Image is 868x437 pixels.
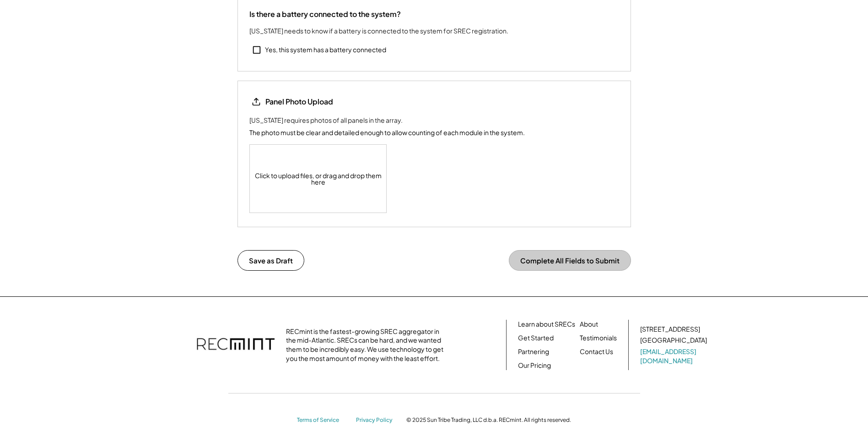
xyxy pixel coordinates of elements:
[249,115,403,125] div: [US_STATE] requires photos of all panels in the array.
[518,320,575,329] a: Learn about SRECs
[250,145,387,213] div: Click to upload files, or drag and drop them here
[265,97,333,107] div: Panel Photo Upload
[640,325,700,334] div: [STREET_ADDRESS]
[286,327,448,363] div: RECmint is the fastest-growing SREC aggregator in the mid-Atlantic. SRECs can be hard, and we wan...
[406,416,571,424] div: © 2025 Sun Tribe Trading, LLC d.b.a. RECmint. All rights reserved.
[518,333,554,343] a: Get Started
[197,329,275,361] img: recmint-logotype%403x.png
[249,128,525,137] div: The photo must be clear and detailed enough to allow counting of each module in the system.
[297,416,347,424] a: Terms of Service
[265,45,386,55] div: Yes, this system has a battery connected
[237,250,304,271] button: Save as Draft
[518,361,551,370] a: Our Pricing
[640,336,707,345] div: [GEOGRAPHIC_DATA]
[640,347,709,365] a: [EMAIL_ADDRESS][DOMAIN_NAME]
[509,250,631,271] button: Complete All Fields to Submit
[580,333,617,343] a: Testimonials
[249,9,401,19] div: Is there a battery connected to the system?
[518,347,549,356] a: Partnering
[356,416,397,424] a: Privacy Policy
[580,347,613,356] a: Contact Us
[249,26,508,36] div: [US_STATE] needs to know if a battery is connected to the system for SREC registration.
[580,320,598,329] a: About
